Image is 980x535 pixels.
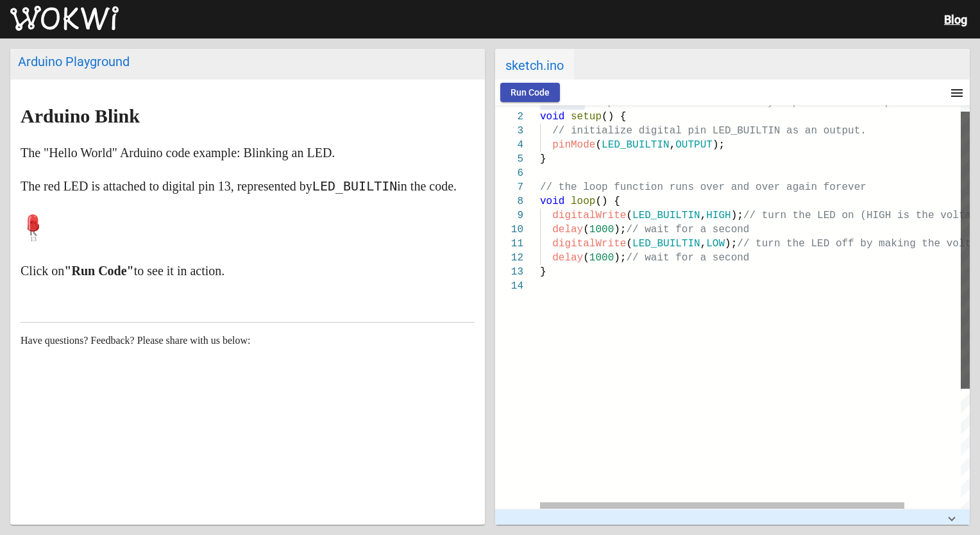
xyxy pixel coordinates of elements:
[495,251,523,265] div: 12
[725,238,737,250] span: );
[552,238,626,250] span: digitalWrite
[495,138,523,152] div: 4
[495,166,523,180] div: 6
[944,13,967,26] a: Blog
[552,125,860,137] span: // initialize digital pin LED_BUILTIN as an output
[21,176,475,196] p: The red LED is attached to digital pin 13, represented by in the code.
[626,252,749,264] span: // wait for a second
[589,252,614,264] span: 1000
[614,252,626,264] span: );
[552,139,595,151] span: pinMode
[552,224,583,235] span: delay
[540,266,546,278] span: }
[540,182,848,193] span: // the loop function runs over and over again fore
[949,85,965,101] mat-icon: menu
[713,139,725,151] span: );
[495,194,523,208] div: 8
[495,49,574,80] span: sketch.ino
[583,224,589,235] span: (
[595,139,602,151] span: (
[552,210,626,221] span: digitalWrite
[589,224,614,235] span: 1000
[495,265,523,279] div: 13
[540,196,564,207] span: void
[706,238,725,250] span: LOW
[495,208,523,223] div: 9
[670,139,676,151] span: ,
[500,83,560,102] button: Run Code
[731,210,743,221] span: );
[511,87,550,98] span: Run Code
[540,111,564,123] span: void
[626,210,632,221] span: (
[571,196,595,207] span: loop
[64,264,133,278] strong: "Run Code"
[602,139,670,151] span: LED_BUILTIN
[21,106,475,126] h1: Arduino Blink
[495,180,523,194] div: 7
[495,152,523,166] div: 5
[602,111,626,123] span: () {
[632,210,700,221] span: LED_BUILTIN
[18,54,477,69] div: Arduino Playground
[614,224,626,235] span: );
[495,237,523,251] div: 11
[700,238,707,250] span: ,
[583,252,589,264] span: (
[540,153,546,165] span: }
[495,124,523,138] div: 3
[21,142,475,163] p: The "Hello World" Arduino code example: Blinking an LED.
[495,223,523,237] div: 10
[595,196,620,207] span: () {
[860,125,866,137] span: .
[675,139,713,151] span: OUTPUT
[495,279,523,293] div: 14
[312,178,397,194] code: LED_BUILTIN
[848,182,866,193] span: ver
[21,260,475,281] p: Click on to see it in action.
[495,110,523,124] div: 2
[21,335,251,346] span: Have questions? Feedback? Please share with us below:
[706,210,731,221] span: HIGH
[571,111,602,123] span: setup
[626,224,749,235] span: // wait for a second
[632,238,700,250] span: LED_BUILTIN
[626,238,632,250] span: (
[700,210,707,221] span: ,
[10,6,119,31] img: Wokwi
[552,252,583,264] span: delay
